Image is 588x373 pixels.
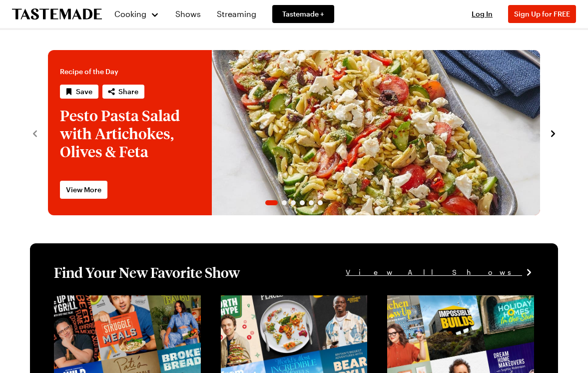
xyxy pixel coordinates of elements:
span: Go to slide 3 [291,200,296,205]
span: Go to slide 2 [282,200,287,205]
span: Share [118,87,138,97]
span: Sign Up for FREE [514,10,570,18]
a: Tastemade + [272,5,334,23]
span: Go to slide 4 [300,200,305,205]
span: Log In [472,10,493,18]
button: navigate to next item [548,127,558,139]
button: Share [102,85,144,99]
a: To Tastemade Home Page [12,9,102,20]
a: View More [60,181,107,199]
a: View full content for [object Object] [387,296,524,306]
a: View full content for [object Object] [221,296,357,306]
span: Cooking [114,9,146,19]
button: Cooking [114,2,159,26]
a: View full content for [object Object] [54,296,190,306]
div: 1 / 6 [48,50,540,215]
h1: Find Your New Favorite Show [54,263,240,281]
button: navigate to previous item [30,127,40,139]
span: Go to slide 6 [318,200,323,205]
button: Log In [462,9,502,19]
span: View All Shows [346,267,522,278]
span: Go to slide 1 [265,200,278,205]
button: Save recipe [60,85,98,99]
span: View More [66,185,101,195]
a: View All Shows [346,267,534,278]
span: Tastemade + [282,9,324,19]
button: Sign Up for FREE [508,5,576,23]
span: Go to slide 5 [309,200,314,205]
span: Save [76,87,92,97]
